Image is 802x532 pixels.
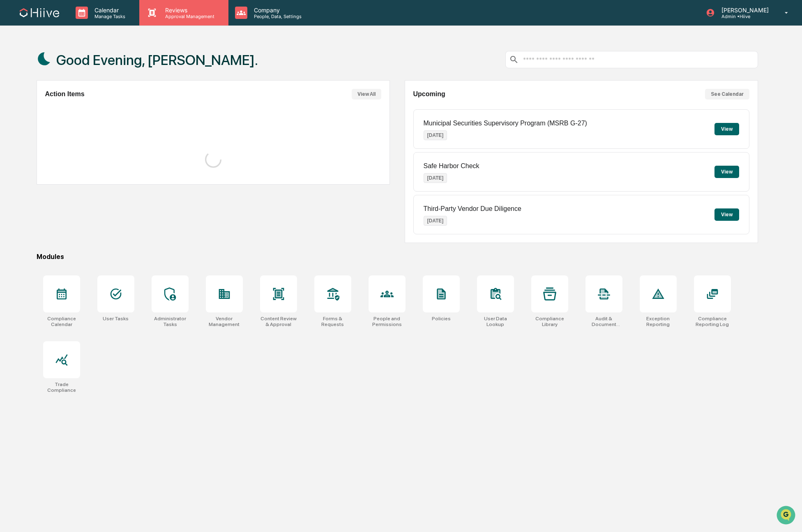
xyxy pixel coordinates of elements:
button: View [714,208,739,221]
p: Municipal Securities Supervisory Program (MSRB G-27) [424,120,587,127]
div: Policies [432,316,451,322]
div: User Data Lookup [477,316,514,327]
iframe: Open customer support [776,505,798,527]
span: Preclearance [16,104,53,112]
p: Admin • Hiive [715,14,773,19]
input: Clear [21,37,136,46]
h2: Action Items [45,90,85,98]
p: Approval Management [159,14,219,19]
p: Safe Harbor Check [424,162,479,170]
div: Audit & Document Logs [585,316,622,327]
div: Content Review & Approval [260,316,297,327]
div: Compliance Library [531,316,568,327]
div: 🔎 [8,120,15,127]
p: [DATE] [424,173,447,183]
p: Company [247,7,306,14]
button: View [714,166,739,178]
div: Modules [37,253,758,261]
span: Pylon [82,139,99,146]
img: logo [20,8,59,17]
h1: Good Evening, [PERSON_NAME]. [56,52,258,68]
div: Compliance Reporting Log [694,316,731,327]
a: 🗄️Attestations [56,100,105,115]
p: Reviews [159,7,219,14]
a: Powered byPylon [58,139,99,146]
p: How can we help? [8,17,150,30]
div: People and Permissions [369,316,406,327]
div: Trade Compliance [43,382,80,393]
p: [DATE] [424,216,447,226]
p: [DATE] [424,130,447,140]
a: 🖐️Preclearance [5,100,56,115]
button: Start new chat [140,65,150,75]
p: Manage Tasks [88,14,129,19]
a: 🔎Data Lookup [5,116,55,131]
div: User Tasks [103,316,129,322]
div: 🗄️ [60,104,66,111]
div: Vendor Management [206,316,243,327]
p: People, Data, Settings [247,14,306,19]
div: Exception Reporting [640,316,677,327]
div: Start new chat [28,63,135,71]
h2: Upcoming [413,90,445,98]
div: 🖐️ [8,104,15,111]
p: Third-Party Vendor Due Diligence [424,205,521,213]
button: See Calendar [705,89,749,99]
button: View All [352,89,381,99]
div: We're available if you need us! [28,71,104,78]
div: Administrator Tasks [152,316,189,327]
img: 1746055101610-c473b297-6a78-478c-a979-82029cc54cd1 [8,63,23,78]
span: Attestations [68,104,102,112]
div: Compliance Calendar [43,316,80,327]
button: View [714,123,739,135]
span: Data Lookup [16,119,52,127]
p: [PERSON_NAME] [715,7,773,14]
p: Calendar [88,7,129,14]
div: Forms & Requests [314,316,351,327]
